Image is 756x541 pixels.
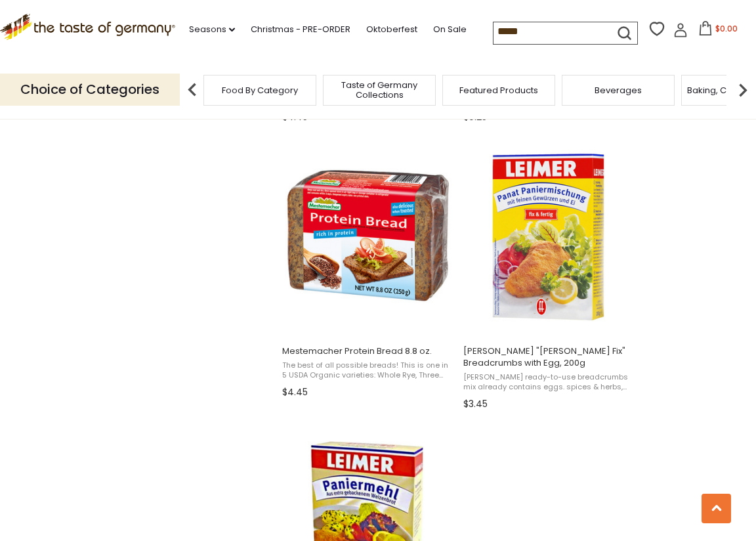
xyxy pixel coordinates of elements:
[251,22,350,37] a: Christmas - PRE-ORDER
[463,345,633,369] span: [PERSON_NAME] "[PERSON_NAME] Fix" Breadcrumbs with Egg, 200g
[461,150,635,324] img: Leimer "Panat Fix" Breadcrumbs with Egg, 200g
[280,150,454,324] img: Mestemacher Protein Bread 8.8 oz.
[282,345,452,357] span: Mestemacher Protein Bread 8.8 oz.
[461,139,635,414] a: Leimer
[280,139,454,402] a: Mestemacher Protein Bread 8.8 oz.
[730,77,756,103] img: next arrow
[463,397,488,411] span: $3.45
[327,80,432,100] a: Taste of Germany Collections
[433,22,467,37] a: On Sale
[459,85,538,95] a: Featured Products
[366,22,417,37] a: Oktoberfest
[282,360,452,381] span: The best of all possible breads! This is one in 5 USDA Organic varieties: Whole Rye, Three Grain,...
[189,22,235,37] a: Seasons
[715,23,738,34] span: $0.00
[282,385,308,399] span: $4.45
[595,85,642,95] a: Beverages
[463,372,633,393] span: [PERSON_NAME] ready-to-use breadcrumbs mix already contains eggs. spices & herbs, which replaces ...
[690,21,746,41] button: $0.00
[179,77,205,103] img: previous arrow
[222,85,298,95] a: Food By Category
